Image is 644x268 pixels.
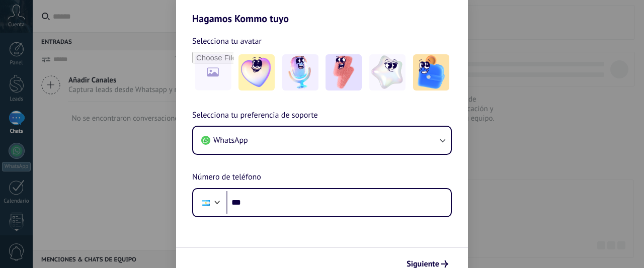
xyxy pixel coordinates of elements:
img: -1.jpeg [238,54,275,91]
img: -5.jpeg [413,54,449,91]
span: Siguiente [407,260,439,267]
span: WhatsApp [213,135,248,145]
img: -3.jpeg [326,54,362,91]
button: WhatsApp [193,127,451,154]
span: Selecciona tu preferencia de soporte [192,109,318,122]
span: Número de teléfono [192,171,261,184]
img: -2.jpeg [282,54,318,91]
div: Argentina: + 54 [196,192,215,213]
img: -4.jpeg [369,54,406,91]
span: Selecciona tu avatar [192,35,262,48]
